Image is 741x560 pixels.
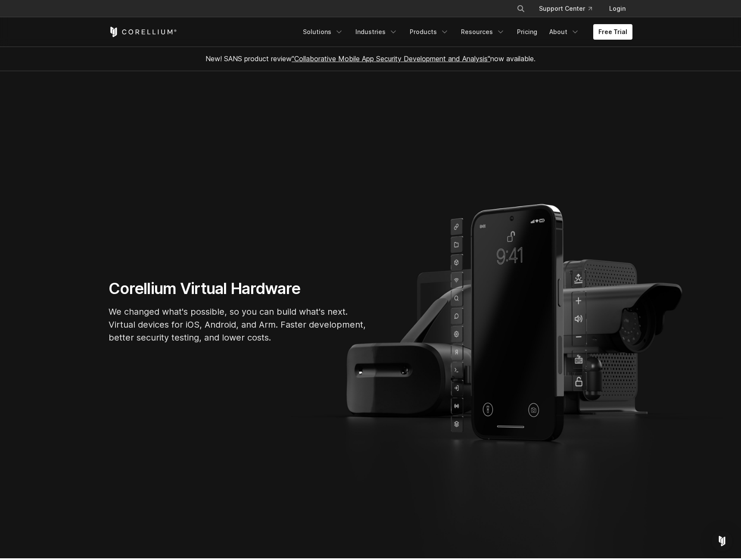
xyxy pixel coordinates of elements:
[532,1,599,16] a: Support Center
[544,24,585,40] a: About
[602,1,632,16] a: Login
[292,54,490,63] a: "Collaborative Mobile App Security Development and Analysis"
[298,24,632,40] div: Navigation Menu
[506,1,632,16] div: Navigation Menu
[405,24,454,40] a: Products
[109,27,177,37] a: Corellium Home
[109,279,367,298] h1: Corellium Virtual Hardware
[712,531,732,551] div: Open Intercom Messenger
[298,24,349,40] a: Solutions
[593,24,632,40] a: Free Trial
[109,305,367,344] p: We changed what's possible, so you can build what's next. Virtual devices for iOS, Android, and A...
[456,24,510,40] a: Resources
[513,1,529,16] button: Search
[205,54,536,63] span: New! SANS product review now available.
[512,24,542,40] a: Pricing
[350,24,403,40] a: Industries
